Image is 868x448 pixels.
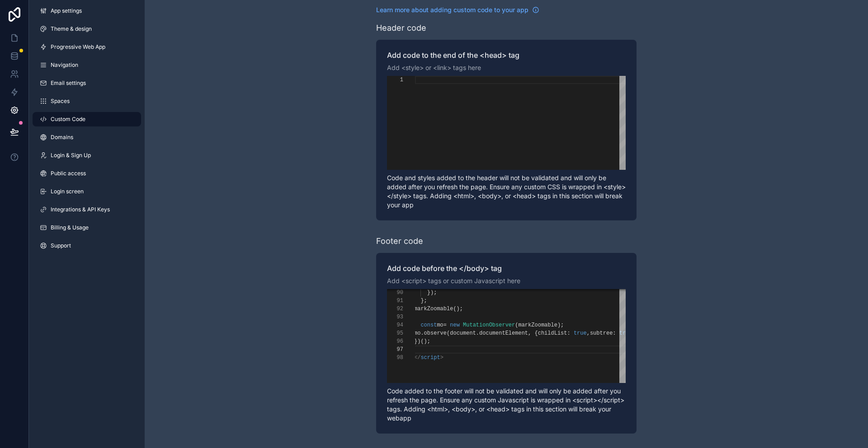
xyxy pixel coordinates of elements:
[387,345,403,354] div: 97
[376,22,426,34] div: Header code
[476,330,479,336] span: .
[33,94,141,108] a: Spaces
[450,330,476,336] span: document
[387,354,403,362] div: 98
[387,264,626,273] label: Add code before the </body> tag
[33,202,141,217] a: Integrations & API Keys
[387,337,403,345] div: 96
[33,220,141,235] a: Billing & Usage
[613,330,616,336] span: :
[33,22,141,36] a: Theme & design
[387,313,403,321] div: 93
[590,330,613,336] span: subtree
[33,184,141,199] a: Login screen
[424,330,447,336] span: observe
[574,330,587,336] span: true
[479,330,528,336] span: documentElement
[51,25,92,33] span: Theme & design
[387,321,403,329] div: 94
[515,322,518,328] span: (
[567,330,571,336] span: :
[518,322,557,328] span: markZoomable
[447,330,450,336] span: (
[33,238,141,253] a: Support
[51,224,89,231] span: Billing & Usage
[414,306,453,312] span: markZoomable
[33,4,141,18] a: App settings
[450,322,460,328] span: new
[387,76,403,84] div: 1
[420,355,440,361] span: script
[51,7,82,14] span: App settings
[587,330,590,336] span: ,
[387,289,403,297] div: 90
[414,338,430,345] span: })();
[387,297,403,305] div: 91
[415,76,415,84] textarea: Editor content;Press Alt+F1 for Accessibility Options.
[387,63,626,72] p: Add <style> or <link> tags here
[463,322,515,328] span: MutationObserver
[376,5,539,14] a: Learn more about adding custom code to your app
[33,148,141,163] a: Login & Sign Up
[33,76,141,90] a: Email settings
[33,112,141,126] a: Custom Code
[387,276,626,285] p: Add <script> tags or custom Javascript here
[51,79,86,87] span: Email settings
[420,330,424,336] span: .
[51,116,85,123] span: Custom Code
[387,51,626,60] label: Add code to the end of the <head> tag
[443,322,447,328] span: =
[387,305,403,313] div: 92
[414,330,420,336] span: mo
[420,322,437,328] span: const
[33,166,141,181] a: Public access
[51,98,70,105] span: Spaces
[33,40,141,54] a: Progressive Web App
[51,61,78,69] span: Navigation
[51,152,91,159] span: Login & Sign Up
[387,329,403,337] div: 95
[453,306,463,312] span: ();
[427,289,437,296] span: });
[387,173,626,210] p: Code and styles added to the header will not be validated and will only be added after you refres...
[557,322,564,328] span: );
[376,5,528,14] span: Learn more about adding custom code to your app
[51,170,86,177] span: Public access
[376,235,423,247] div: Footer code
[538,330,567,336] span: childList
[51,134,73,141] span: Domains
[420,298,427,304] span: };
[51,43,105,51] span: Progressive Web App
[534,330,538,336] span: {
[33,58,141,72] a: Navigation
[387,387,626,423] p: Code added to the footer will not be validated and will only be added after you refresh the page....
[33,130,141,145] a: Domains
[440,355,443,361] span: >
[414,355,420,361] span: </
[51,242,71,249] span: Support
[51,188,84,195] span: Login screen
[51,206,110,213] span: Integrations & API Keys
[528,330,531,336] span: ,
[437,322,443,328] span: mo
